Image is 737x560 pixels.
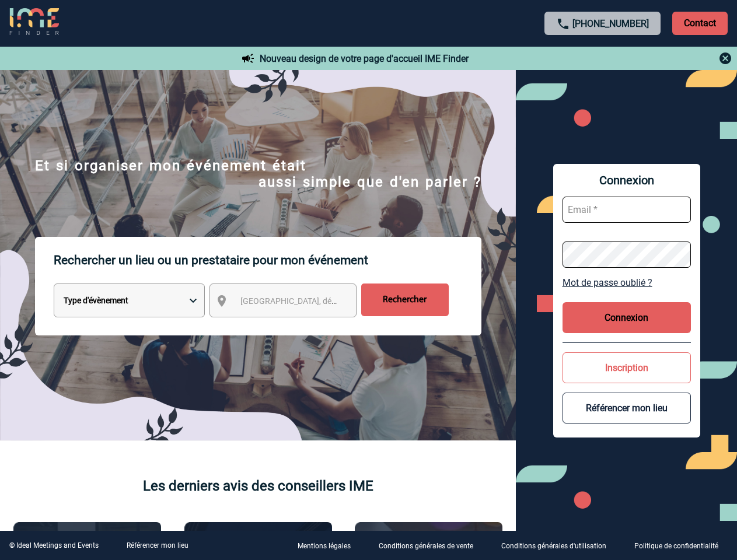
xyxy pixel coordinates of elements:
[625,540,737,551] a: Politique de confidentialité
[563,173,691,187] span: Connexion
[9,541,99,549] div: © Ideal Meetings and Events
[572,18,649,29] a: [PHONE_NUMBER]
[672,12,728,35] p: Contact
[563,277,691,288] a: Mot de passe oublié ?
[501,542,606,551] p: Conditions générales d'utilisation
[563,393,691,423] button: Référencer mon lieu
[54,237,481,283] p: Rechercher un lieu ou un prestataire pour mon événement
[288,540,369,551] a: Mentions légales
[563,352,691,383] button: Inscription
[556,17,570,31] img: call-24-px.png
[361,283,449,316] input: Rechercher
[563,302,691,333] button: Connexion
[634,542,718,551] p: Politique de confidentialité
[369,540,492,551] a: Conditions générales de vente
[563,197,691,223] input: Email *
[379,542,473,551] p: Conditions générales de vente
[492,540,625,551] a: Conditions générales d'utilisation
[127,541,188,549] a: Référencer mon lieu
[240,296,403,306] span: [GEOGRAPHIC_DATA], département, région...
[298,542,351,551] p: Mentions légales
